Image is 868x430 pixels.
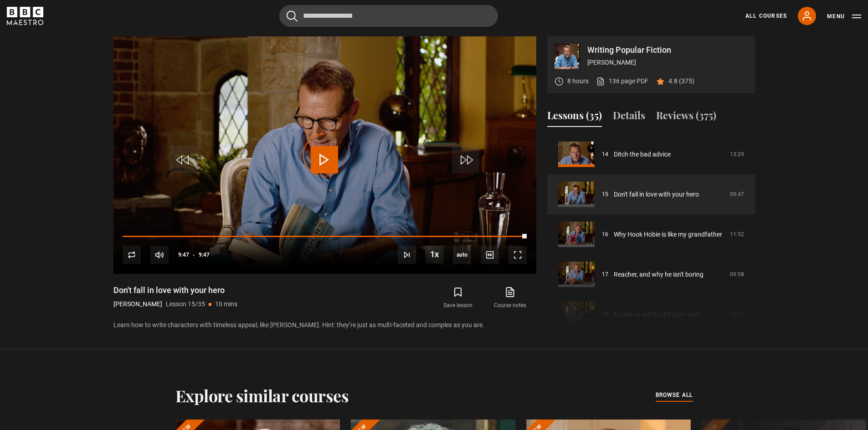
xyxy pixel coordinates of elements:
[123,236,526,238] div: Progress Bar
[614,150,671,159] a: Ditch the bad advice
[567,76,589,86] p: 8 hours
[614,230,722,239] a: Why Hook Hobie is like my grandfather
[425,245,443,263] button: Playback Rate
[587,58,748,67] p: [PERSON_NAME]
[287,10,298,22] button: Submit the search query
[215,299,237,309] p: 10 mins
[113,285,237,296] h1: Don't fall in love with your hero
[398,246,416,264] button: Next Lesson
[432,285,484,311] button: Save lesson
[827,12,861,21] button: Toggle navigation
[614,270,704,279] a: Reacher, and why he isn't boring
[7,7,43,25] svg: BBC Maestro
[453,246,471,264] span: auto
[656,390,693,400] a: browse all
[668,76,694,86] p: 4.8 (375)
[596,76,648,86] a: 136 page PDF
[150,246,169,264] button: Mute
[614,190,699,199] a: Don't fall in love with your hero
[175,386,349,405] h2: Explore similar courses
[453,246,471,264] div: Current quality: 1080p
[178,247,189,263] span: 9:47
[613,108,645,127] button: Details
[193,252,195,258] span: -
[166,299,205,309] p: Lesson 15/35
[481,246,499,264] button: Captions
[745,12,787,20] a: All Courses
[547,108,602,127] button: Lessons (35)
[656,108,716,127] button: Reviews (375)
[587,46,748,54] p: Writing Popular Fiction
[113,320,536,330] p: Learn how to write characters with timeless appeal, like [PERSON_NAME]. Hint: they’re just as mul...
[508,246,527,264] button: Fullscreen
[113,299,162,309] p: [PERSON_NAME]
[279,5,498,27] input: Search
[656,390,693,400] span: browse all
[484,285,536,311] a: Course notes
[199,247,210,263] span: 9:47
[123,246,141,264] button: Replay
[113,36,536,274] video-js: Video Player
